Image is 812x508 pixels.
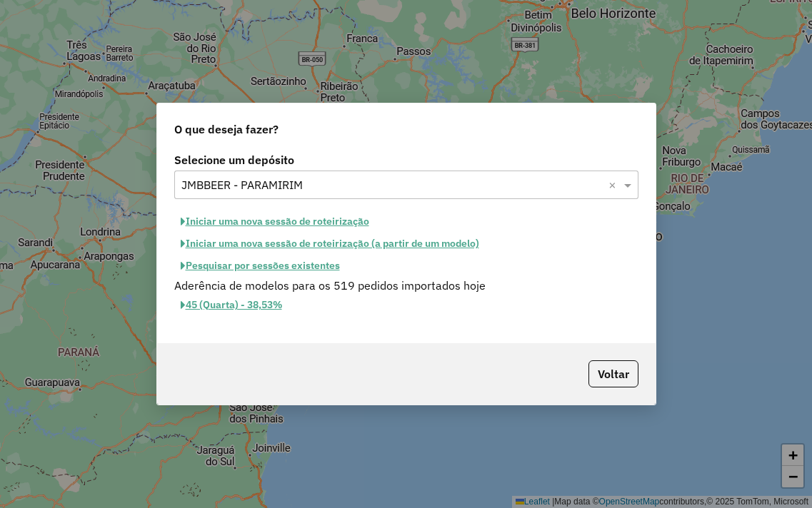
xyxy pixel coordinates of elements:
div: Aderência de modelos para os 519 pedidos importados hoje [166,277,647,294]
label: Selecione um depósito [174,151,638,168]
button: Iniciar uma nova sessão de roteirização [174,210,376,233]
span: Clear all [608,176,621,193]
button: Pesquisar por sessões existentes [174,255,346,277]
button: 45 (Quarta) - 38,53% [174,294,289,316]
span: O que deseja fazer? [174,121,279,138]
button: Voltar [588,360,638,387]
button: Iniciar uma nova sessão de roteirização (a partir de um modelo) [174,233,486,255]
